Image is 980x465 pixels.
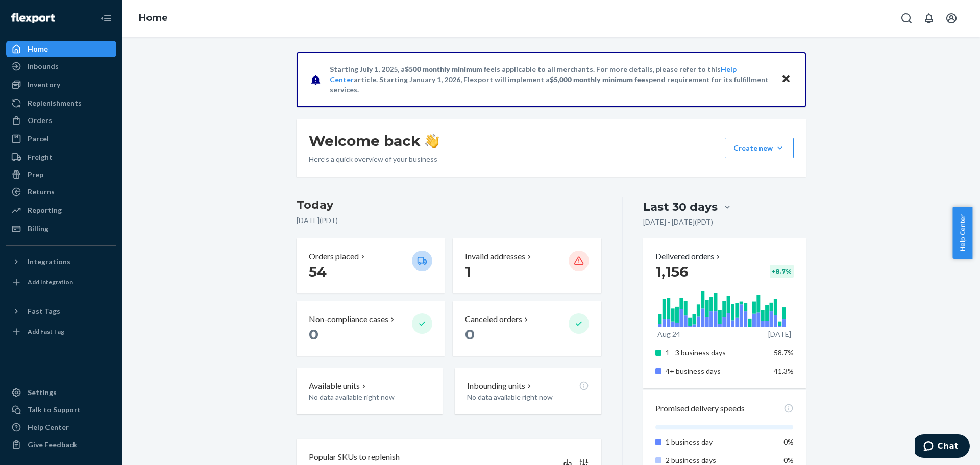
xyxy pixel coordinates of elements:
div: Last 30 days [643,199,718,215]
a: Add Integration [6,274,116,290]
a: Add Fast Tag [6,324,116,340]
iframe: Opens a widget where you can chat to one of our agents [915,434,970,460]
button: Inbounding unitsNo data available right now [455,368,601,414]
span: $500 monthly minimum fee [405,65,495,74]
div: Parcel [28,134,49,144]
span: 0 [309,326,318,343]
button: Non-compliance cases 0 [297,301,445,356]
p: Popular SKUs to replenish [309,451,400,463]
div: Home [28,44,48,54]
p: Orders placed [309,251,359,262]
button: Open notifications [919,8,939,29]
p: Non-compliance cases [309,313,388,325]
button: Canceled orders 0 [453,301,601,356]
div: Replenishments [28,98,82,108]
a: Prep [6,166,116,183]
button: Close [779,72,793,87]
button: Talk to Support [6,402,116,418]
a: Parcel [6,131,116,147]
div: Help Center [28,422,69,432]
a: Inventory [6,77,116,93]
p: Starting July 1, 2025, a is applicable to all merchants. For more details, please refer to this a... [330,64,771,95]
p: 1 business day [666,437,766,447]
p: Aug 24 [657,329,680,339]
div: Settings [28,387,57,398]
p: Inbounding units [467,380,525,392]
div: Inbounds [28,61,59,71]
a: Reporting [6,202,116,218]
a: Returns [6,184,116,200]
span: 0% [783,456,794,464]
span: 0% [783,437,794,446]
span: 0 [465,326,475,343]
h1: Welcome back [309,132,439,150]
p: 4+ business days [666,366,766,376]
button: Open Search Box [896,8,917,29]
a: Settings [6,384,116,401]
button: Fast Tags [6,303,116,320]
a: Home [139,12,168,23]
span: 54 [309,263,327,280]
span: $5,000 monthly minimum fee [550,75,645,84]
div: Reporting [28,205,62,215]
button: Integrations [6,254,116,270]
button: Give Feedback [6,436,116,453]
button: Invalid addresses 1 [453,238,601,293]
p: [DATE] - [DATE] ( PDT ) [643,217,713,227]
a: Help Center [6,419,116,435]
div: Freight [28,152,53,162]
p: Available units [309,380,360,392]
h3: Today [297,197,601,213]
p: Invalid addresses [465,251,525,262]
button: Delivered orders [655,251,722,262]
a: Freight [6,149,116,165]
span: 1,156 [655,263,689,280]
div: Prep [28,169,43,180]
span: 41.3% [774,366,794,375]
img: hand-wave emoji [425,134,439,148]
div: Integrations [28,257,70,267]
p: No data available right now [467,392,589,402]
button: Available unitsNo data available right now [297,368,443,414]
a: Inbounds [6,58,116,75]
img: Flexport logo [11,13,55,23]
p: Canceled orders [465,313,522,325]
button: Orders placed 54 [297,238,445,293]
p: Here’s a quick overview of your business [309,154,439,164]
ol: breadcrumbs [131,4,176,33]
p: [DATE] [768,329,791,339]
div: Add Integration [28,278,73,286]
p: No data available right now [309,392,430,402]
p: 1 - 3 business days [666,348,766,358]
a: Home [6,41,116,57]
button: Close Navigation [96,8,116,29]
a: Orders [6,112,116,129]
div: Give Feedback [28,439,77,450]
a: Replenishments [6,95,116,111]
span: 58.7% [774,348,794,357]
a: Billing [6,221,116,237]
div: Add Fast Tag [28,327,64,336]
button: Open account menu [941,8,962,29]
div: Talk to Support [28,405,81,415]
div: Inventory [28,80,60,90]
div: Fast Tags [28,306,60,316]
button: Create new [725,138,794,158]
button: Help Center [952,207,972,259]
div: Returns [28,187,55,197]
p: [DATE] ( PDT ) [297,215,601,226]
span: 1 [465,263,471,280]
p: Promised delivery speeds [655,403,745,414]
div: Billing [28,224,48,234]
div: + 8.7 % [770,265,794,278]
div: Orders [28,115,52,126]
